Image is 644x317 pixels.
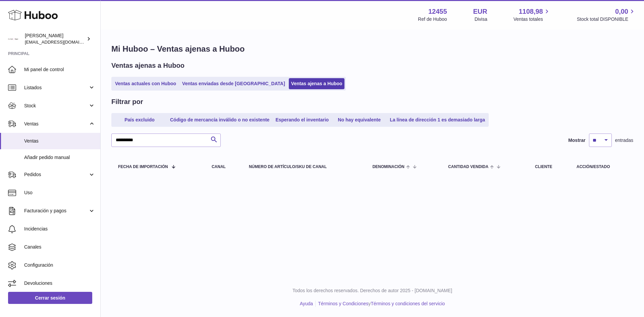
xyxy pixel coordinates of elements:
div: Acción/Estado [577,165,627,169]
span: Mi panel de control [24,66,95,73]
span: Ventas [24,138,95,144]
a: Términos y Condiciones [318,301,368,306]
a: Esperando el inventario [273,114,331,125]
p: Todos los derechos reservados. Derechos de autor 2025 - [DOMAIN_NAME] [106,287,639,294]
a: Ventas actuales con Huboo [113,78,178,89]
span: Uso [24,190,95,196]
div: Divisa [475,16,487,22]
a: 0,00 Stock total DISPONIBLE [577,7,636,22]
span: Incidencias [24,226,95,232]
div: Ref de Huboo [418,16,447,22]
a: Ventas ajenas a Huboo [289,78,345,89]
span: entradas [615,137,633,144]
a: Cerrar sesión [8,292,92,304]
span: Configuración [24,262,95,268]
span: Añadir pedido manual [24,154,95,161]
span: Ventas [24,121,88,127]
h1: Mi Huboo – Ventas ajenas a Huboo [111,44,633,54]
span: Stock [24,103,88,109]
span: Ventas totales [514,16,551,22]
span: Cantidad vendida [448,165,488,169]
a: Ventas enviadas desde [GEOGRAPHIC_DATA] [180,78,287,89]
span: Pedidos [24,171,88,178]
span: Canales [24,244,95,250]
a: La línea de dirección 1 es demasiado larga [387,114,487,125]
span: Listados [24,85,88,91]
div: Canal [212,165,235,169]
span: 1108,98 [519,7,543,16]
a: Términos y condiciones del servicio [371,301,445,306]
h2: Ventas ajenas a Huboo [111,61,184,70]
li: y [316,301,445,307]
span: 0,00 [615,7,628,16]
div: Cliente [535,165,563,169]
h2: Filtrar por [111,97,143,106]
a: Código de mercancía inválido o no existente [168,114,272,125]
a: No hay equivalente [332,114,386,125]
a: 1108,98 Ventas totales [514,7,551,22]
span: Stock total DISPONIBLE [577,16,636,22]
span: Devoluciones [24,280,95,286]
img: pedidos@glowrias.com [8,34,18,44]
span: Denominación [372,165,404,169]
span: [EMAIL_ADDRESS][DOMAIN_NAME] [25,39,99,45]
div: [PERSON_NAME] [25,33,85,45]
span: Facturación y pagos [24,208,88,214]
a: Ayuda [300,301,313,306]
strong: EUR [473,7,487,16]
label: Mostrar [568,137,585,144]
span: Fecha de importación [118,165,168,169]
div: Número de artículo/SKU de canal [249,165,359,169]
strong: 12455 [428,7,447,16]
a: País excluido [113,114,166,125]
